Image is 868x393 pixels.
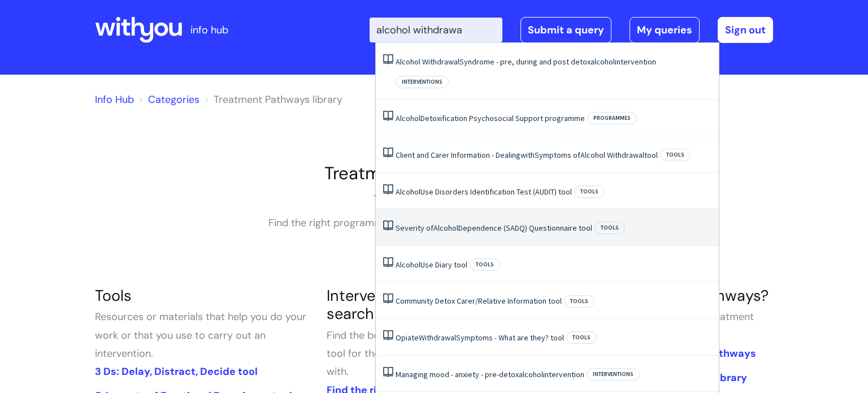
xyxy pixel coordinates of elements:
a: Managing mood - anxiety - pre-detoxalcoholintervention [396,369,584,379]
a: AlcoholUse Diary tool [396,260,467,270]
a: Client and Carer Information - DealingwithSymptoms ofAlcohol Withdrawaltool [396,150,658,160]
span: Alcohol [396,187,420,197]
li: Treatment Pathways library [202,90,342,109]
a: Info Hub [95,93,134,106]
span: alcohol [591,57,615,67]
div: | - [370,17,773,43]
a: 3 Ds: Delay, Distract, Decide tool [95,365,258,378]
span: Programmes [587,112,637,124]
input: Search [370,18,502,42]
a: Tools [95,286,132,305]
a: Severity ofAlcoholDependence (SADQ) Questionnaire tool [396,223,592,233]
a: Categories [148,93,199,106]
span: Alcohol [396,113,420,123]
span: alcohol [519,369,543,379]
span: Tools [564,295,594,308]
span: Resources or materials that help you do your work or that you use to carry out an intervention. [95,310,306,360]
span: Alcohol [396,57,420,67]
h1: Treatment Pathways library [95,163,773,184]
span: Interventions [396,76,449,88]
span: Tools [470,258,500,271]
a: Interventions and tools search [327,286,491,323]
span: Tools [574,185,605,198]
span: Alcohol [396,260,420,270]
a: AlcoholUse Disorders Identification Test (AUDIT) tool [396,187,572,197]
span: with [520,150,535,160]
a: Community Detox Carer/Relative Information tool [396,296,562,306]
span: Tools [594,222,625,234]
span: Tools [660,149,691,161]
a: Submit a query [520,17,611,43]
p: info hub [190,21,228,39]
li: Solution home [137,90,199,109]
span: Find the best evidence based intervention or tool for the individual client you’re working with. [327,329,536,379]
p: Find the right programmes, interventions and tools for the client you're working with. [264,214,604,251]
span: Withdrawal [607,150,644,160]
a: Sign out [718,17,773,43]
a: Alcohol WithdrawalSyndrome - pre, during and post detoxalcoholintervention [396,57,656,67]
a: AlcoholDetoxification Psychosocial Support programme [396,113,585,123]
span: Withdrawal [422,57,459,67]
span: Tools [566,331,597,344]
span: Alcohol [580,150,605,160]
a: My queries [630,17,700,43]
span: Withdrawal [419,332,456,343]
a: OpiateWithdrawalSymptoms - What are they? tool [396,332,564,343]
span: Alcohol [433,223,458,233]
span: Interventions [587,368,640,381]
